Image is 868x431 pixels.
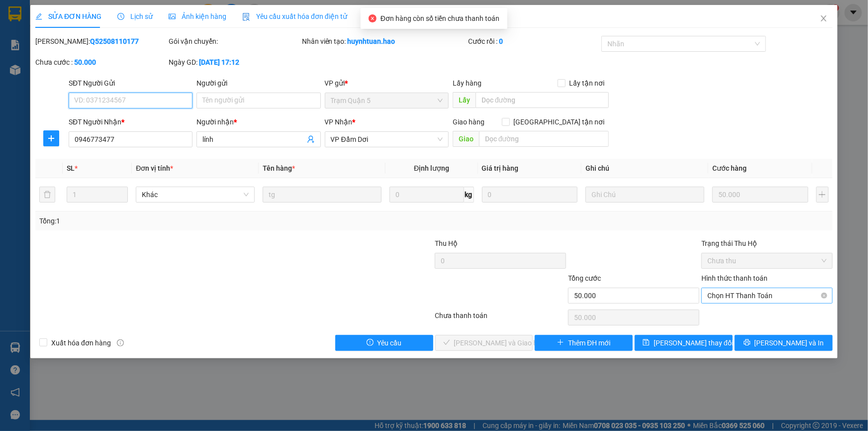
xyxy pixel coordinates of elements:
b: huynhtuan.hao [348,37,395,45]
button: exclamation-circleYêu cầu [335,335,433,351]
button: delete [39,187,55,203]
div: SĐT Người Gửi [69,78,193,89]
div: Tổng: 1 [39,215,335,226]
span: Chọn HT Thanh Toán [707,288,827,303]
span: [GEOGRAPHIC_DATA] tận nơi [510,116,609,127]
button: plusThêm ĐH mới [535,335,633,351]
input: VD: Bàn, Ghế [263,187,382,203]
button: printer[PERSON_NAME] và In [735,335,833,351]
div: VP gửi [325,78,449,89]
input: Dọc đường [476,92,609,108]
input: 0 [712,187,808,203]
span: Đơn vị tính [136,164,173,172]
div: SĐT Người Nhận [69,116,193,127]
span: info-circle [117,339,124,346]
span: Lấy [453,92,476,108]
span: Ảnh kiện hàng [169,12,226,20]
button: Close [810,5,838,33]
span: Trạm Quận 5 [331,93,443,108]
span: Giao hàng [453,118,484,126]
span: save [643,339,650,347]
span: Lấy tận nơi [566,78,609,89]
span: close [820,14,828,22]
th: Ghi chú [581,159,708,178]
span: clock-circle [117,13,124,20]
b: GỬI : VP Đầm Dơi [12,72,120,89]
span: Tên hàng [263,164,295,172]
span: VP Đầm Dơi [331,132,443,147]
img: logo.jpg [12,12,62,62]
div: Chưa thanh toán [434,310,568,327]
span: Thu Hộ [435,239,458,247]
div: Ngày GD: [169,57,300,68]
div: Gói vận chuyển: [169,36,300,47]
span: close-circle [369,14,377,22]
button: save[PERSON_NAME] thay đổi [635,335,733,351]
span: Đơn hàng còn số tiền chưa thanh toán [381,14,499,22]
div: Cước rồi : [468,36,599,47]
span: Yêu cầu xuất hóa đơn điện tử [242,12,347,20]
span: [PERSON_NAME] và In [755,337,824,348]
span: user-add [307,135,315,143]
span: edit [35,13,42,20]
span: printer [744,339,751,347]
label: Hình thức thanh toán [701,274,768,282]
span: Lấy hàng [453,79,482,87]
span: Xuất hóa đơn hàng [47,337,115,348]
span: Cước hàng [712,164,747,172]
div: Trạng thái Thu Hộ [701,238,833,249]
li: 26 Phó Cơ Điều, Phường 12 [93,24,416,37]
div: Chưa cước : [35,57,167,68]
span: kg [464,187,474,203]
span: VP Nhận [325,118,353,126]
div: Người gửi [196,78,320,89]
span: plus [557,339,564,347]
b: 50.000 [74,58,96,66]
li: Hotline: 02839552959 [93,37,416,49]
span: [PERSON_NAME] thay đổi [654,337,733,348]
span: Khác [142,187,249,202]
b: Q52508110177 [90,37,139,45]
b: [DATE] 17:12 [199,58,239,66]
span: Tổng cước [568,274,601,282]
input: Ghi Chú [585,187,704,203]
div: Nhân viên tạo: [302,36,467,47]
span: close-circle [821,293,827,299]
span: Lịch sử [117,12,153,20]
span: picture [169,13,176,20]
span: Giao [453,131,479,147]
input: 0 [482,187,578,203]
span: Yêu cầu [378,337,402,348]
b: 0 [499,37,503,45]
span: SỬA ĐƠN HÀNG [35,12,101,20]
button: check[PERSON_NAME] và Giao hàng [435,335,533,351]
div: [PERSON_NAME]: [35,36,167,47]
span: SL [67,164,75,172]
span: Giá trị hàng [482,164,519,172]
button: plus [43,130,59,146]
span: Định lượng [414,164,449,172]
img: icon [242,13,250,21]
span: exclamation-circle [367,339,374,347]
span: plus [44,134,59,142]
div: Người nhận [196,116,320,127]
input: Dọc đường [479,131,609,147]
button: plus [816,187,829,203]
span: Chưa thu [707,253,827,268]
span: Thêm ĐH mới [568,337,610,348]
